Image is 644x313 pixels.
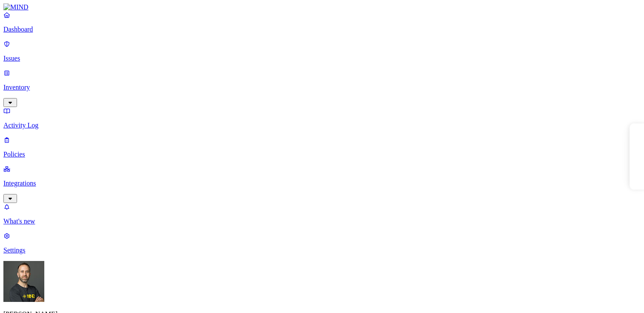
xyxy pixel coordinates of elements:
[3,246,641,254] p: Settings
[3,151,641,158] p: Policies
[3,203,641,225] a: What's new
[3,3,29,11] img: MIND
[3,217,641,225] p: What's new
[3,84,641,91] p: Inventory
[3,40,641,62] a: Issues
[3,55,641,62] p: Issues
[3,69,641,106] a: Inventory
[3,261,44,302] img: Tom Mayblum
[3,165,641,202] a: Integrations
[3,136,641,158] a: Policies
[3,107,641,129] a: Activity Log
[3,232,641,254] a: Settings
[3,3,641,11] a: MIND
[3,26,641,33] p: Dashboard
[3,122,641,129] p: Activity Log
[3,11,641,33] a: Dashboard
[3,180,641,187] p: Integrations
